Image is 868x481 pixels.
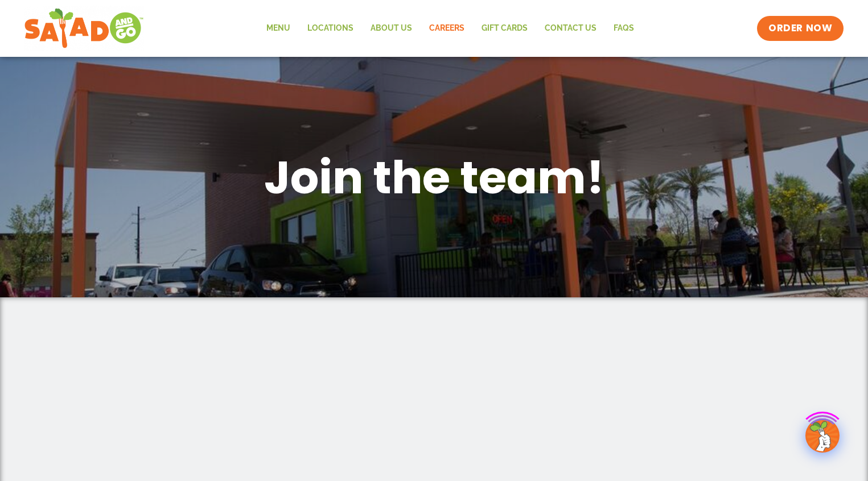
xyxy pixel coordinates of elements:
[605,15,643,42] a: FAQs
[138,148,730,207] h1: Join the team!
[536,15,605,42] a: Contact Us
[768,22,832,35] span: ORDER NOW
[24,6,144,51] img: new-SAG-logo-768×292
[362,15,421,42] a: About Us
[757,16,844,41] a: ORDER NOW
[421,15,473,42] a: Careers
[299,15,362,42] a: Locations
[473,15,536,42] a: GIFT CARDS
[258,15,643,42] nav: Menu
[258,15,299,42] a: Menu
